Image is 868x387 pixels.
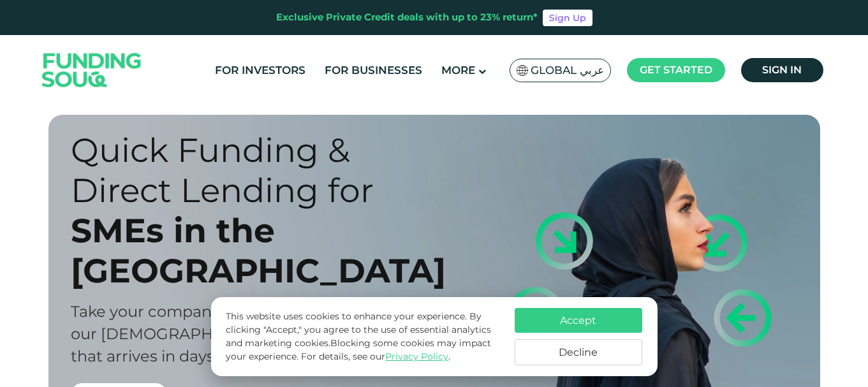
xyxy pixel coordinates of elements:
[301,351,450,362] span: For details, see our .
[212,60,309,81] a: For Investors
[741,58,823,82] a: Sign in
[543,10,592,26] a: Sign Up
[515,339,642,365] button: Decline
[71,302,429,365] span: Take your company to the next level with our [DEMOGRAPHIC_DATA]-compliant finance that arrives in...
[276,10,538,25] div: Exclusive Private Credit deals with up to 23% return*
[71,210,457,291] div: SMEs in the [GEOGRAPHIC_DATA]
[640,64,712,76] span: Get started
[385,351,448,362] a: Privacy Policy
[531,63,604,78] span: Global عربي
[441,64,475,77] span: More
[29,38,154,103] img: Logo
[226,310,501,363] p: This website uses cookies to enhance your experience. By clicking "Accept," you agree to the use ...
[762,64,802,76] span: Sign in
[515,308,642,333] button: Accept
[226,337,491,362] span: Blocking some cookies may impact your experience.
[71,130,457,210] div: Quick Funding & Direct Lending for
[321,60,425,81] a: For Businesses
[517,65,528,76] img: SA Flag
